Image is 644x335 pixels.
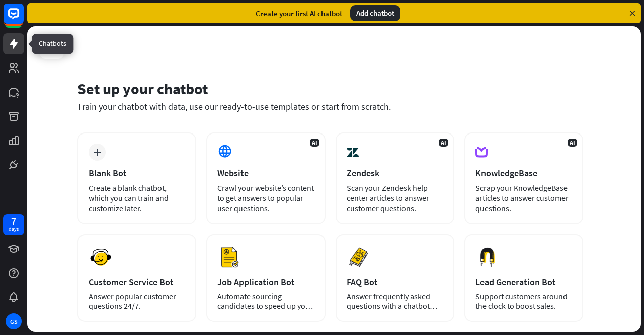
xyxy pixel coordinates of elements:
div: days [9,226,19,233]
div: Train your chatbot with data, use our ready-to-use templates or start from scratch. [77,101,583,112]
span: AI [439,139,448,147]
div: KnowledgeBase [475,167,572,179]
a: 7 days [3,214,24,235]
div: Lead Generation Bot [475,276,572,288]
div: Set up your chatbot [77,79,583,98]
div: Add chatbot [350,5,400,21]
i: plus [94,149,101,156]
div: Job Application Bot [217,276,314,288]
div: FAQ Bot [347,276,443,288]
button: Open LiveChat chat widget [8,4,38,34]
div: Scrap your KnowledgeBase articles to answer customer questions. [475,183,572,213]
div: Create your first AI chatbot [256,9,342,18]
div: Zendesk [347,167,443,179]
div: Create a blank chatbot, which you can train and customize later. [89,183,185,213]
span: AI [568,139,577,147]
div: Scan your Zendesk help center articles to answer customer questions. [347,183,443,213]
div: Website [217,167,314,179]
div: Crawl your website’s content to get answers to popular user questions. [217,183,314,213]
div: Answer frequently asked questions with a chatbot and save your time. [347,292,443,311]
div: Answer popular customer questions 24/7. [89,292,185,311]
div: Support customers around the clock to boost sales. [475,292,572,311]
div: GS [6,313,22,329]
div: Automate sourcing candidates to speed up your hiring process. [217,292,314,311]
div: Customer Service Bot [89,276,185,288]
div: 7 [11,217,16,226]
div: Blank Bot [89,167,185,179]
span: AI [310,139,319,147]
